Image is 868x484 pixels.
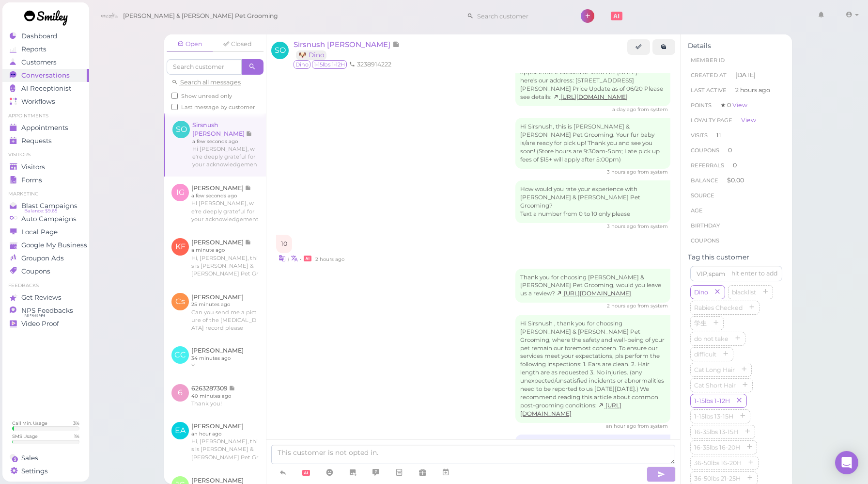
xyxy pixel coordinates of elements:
[553,94,628,100] a: [URL][DOMAIN_NAME]
[692,335,730,342] span: do not take
[691,117,732,124] span: Loyalty page
[692,444,742,451] span: 16-35lbs 16-20H
[691,147,719,154] span: Coupons
[735,86,770,95] span: 2 hours ago
[276,253,670,263] div: •
[21,454,38,462] span: Sales
[637,169,668,175] span: from system
[691,177,720,184] span: Balance
[296,50,326,60] a: 🐶 Dino
[2,199,89,212] a: Blast Campaigns Balance: $9.65
[21,215,77,223] span: Auto Campaigns
[181,104,255,111] span: Last message by customer
[515,47,670,106] div: Hi, Sirsnush, this is [PERSON_NAME] & [PERSON_NAME] Pet Grooming. You have an appointment booked ...
[735,71,756,80] span: [DATE]
[2,174,89,187] a: Forms
[21,176,42,184] span: Forms
[474,8,568,24] input: Search customer
[315,256,344,262] span: 09/02/2025 03:07pm
[515,118,670,169] div: Hi Sirsnush, this is [PERSON_NAME] & [PERSON_NAME] Pet Grooming. Your fur baby is/are ready for p...
[123,2,278,30] span: [PERSON_NAME] & [PERSON_NAME] Pet Grooming
[691,162,724,169] span: Referrals
[167,59,242,75] input: Search customer
[2,161,89,174] a: Visitors
[2,95,89,108] a: Workflows
[2,252,89,265] a: Groupon Ads
[691,237,719,244] span: Coupons
[24,312,45,320] span: NPS® 99
[730,289,758,296] span: blacklist
[12,433,38,439] div: SMS Usage
[692,397,732,404] span: 1-15lbs 1-12H
[731,269,777,278] div: hit enter to add
[392,40,400,49] span: Note
[692,304,744,311] span: Rabies Checked
[21,124,68,132] span: Appointments
[171,93,178,99] input: Show unread only
[720,101,747,109] span: ★ 0
[606,423,637,429] span: 09/02/2025 03:30pm
[2,191,89,197] li: Marketing
[688,42,785,50] div: Details
[2,212,89,226] a: Auto Campaigns
[515,269,670,303] div: Thank you for choosing [PERSON_NAME] & [PERSON_NAME] Pet Grooming, would you leave us a review?
[637,423,668,429] span: from system
[2,134,89,147] a: Requests
[835,451,858,474] div: Open Intercom Messenger
[21,84,71,93] span: AI Receptionist
[2,265,89,278] a: Coupons
[2,282,89,289] li: Feedbacks
[73,420,79,426] div: 3 %
[288,256,289,262] i: |
[727,177,744,184] span: $0.00
[2,121,89,134] a: Appointments
[692,428,740,436] span: 16-35lbs 13-15H
[607,169,637,175] span: 09/02/2025 01:37pm
[691,222,720,229] span: Birthday
[21,241,87,249] span: Google My Business
[607,223,637,229] span: 09/02/2025 02:02pm
[21,58,57,66] span: Customers
[690,266,782,281] input: VIP,spam
[692,289,710,296] span: Dino
[21,202,77,210] span: Blast Campaigns
[24,207,57,215] span: Balance: $9.65
[691,72,727,79] span: Created At
[691,102,712,109] span: Points
[21,228,58,236] span: Local Page
[167,37,213,52] a: Open
[12,420,47,426] div: Call Min. Usage
[312,60,347,69] span: 1-15lbs 1-12H
[2,56,89,69] a: Customers
[692,320,709,327] span: 学生
[21,163,45,171] span: Visitors
[21,320,59,328] span: Video Proof
[691,132,708,139] span: Visits
[2,43,89,56] a: Reports
[2,465,89,478] a: Settings
[692,382,738,389] span: Cat Short Hair
[21,71,70,80] span: Conversations
[688,253,785,261] div: Tag this customer
[691,207,703,214] span: age
[2,291,89,304] a: Get Reviews
[691,192,714,199] span: Source
[688,143,785,158] li: 0
[171,79,241,86] a: Search all messages
[691,87,727,94] span: Last Active
[2,239,89,252] a: Google My Business
[2,69,89,82] a: Conversations
[515,315,670,423] div: Hi Sirsnush , thank you for choosing [PERSON_NAME] & [PERSON_NAME] Pet Grooming, where the safety...
[21,467,48,475] span: Settings
[637,303,668,309] span: from system
[692,351,718,358] span: difficult
[637,106,668,113] span: from system
[347,60,394,69] li: 3238914222
[688,158,785,173] li: 0
[2,151,89,158] li: Visitors
[181,93,232,99] span: Show unread only
[294,40,392,49] span: Sirsnush [PERSON_NAME]
[74,433,79,439] div: 1 %
[612,106,637,113] span: 09/01/2025 10:17am
[2,317,89,330] a: Video Proof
